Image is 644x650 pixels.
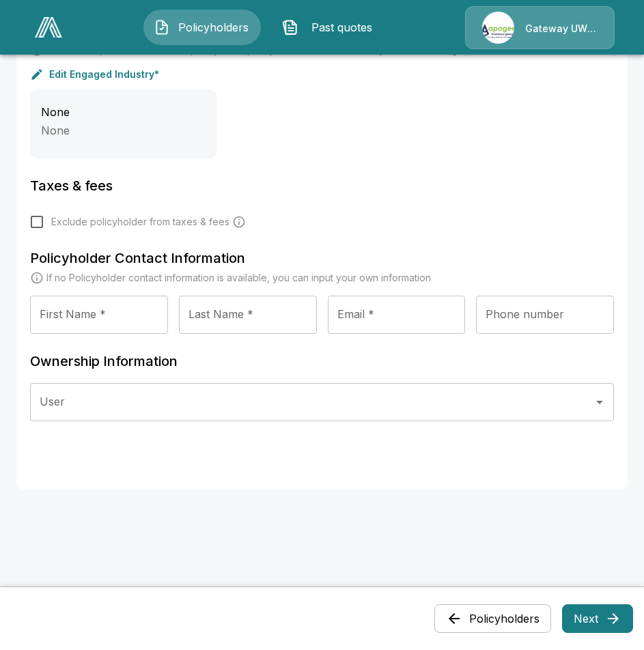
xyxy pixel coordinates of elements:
[46,271,431,285] p: If no Policyholder contact information is available, you can input your own information
[51,215,229,229] span: Exclude policyholder from taxes & fees
[49,70,159,79] p: Edit Engaged Industry*
[176,19,251,36] span: Policyholders
[30,350,614,372] h6: Ownership Information
[143,10,261,45] button: Policyholders IconPolicyholders
[30,175,614,197] h6: Taxes & fees
[30,247,614,269] h6: Policyholder Contact Information
[304,19,379,36] span: Past quotes
[232,215,246,229] svg: Carrier and processing fees will still be applied
[590,393,609,412] button: Open
[282,19,298,36] img: Past quotes Icon
[41,105,70,119] span: None
[434,604,551,633] button: Policyholders
[272,10,389,45] button: Past quotes IconPast quotes
[41,124,70,137] span: None
[154,19,170,36] img: Policyholders Icon
[562,604,633,633] button: Next
[35,17,62,38] img: AA Logo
